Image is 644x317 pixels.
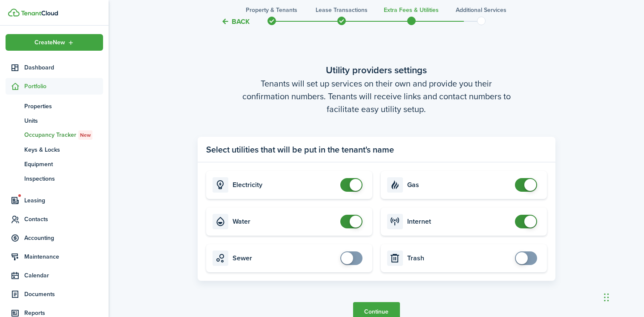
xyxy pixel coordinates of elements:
[24,102,103,111] span: Properties
[34,40,65,46] span: Create New
[24,63,103,72] span: Dashboard
[24,160,103,169] span: Equipment
[316,6,368,14] h3: Lease Transactions
[24,82,103,91] span: Portfolio
[8,9,20,17] img: TenantCloud
[384,6,439,14] h3: Extra fees & Utilities
[198,77,555,115] wizard-step-header-description: Tenants will set up services on their own and provide you their confirmation numbers. Tenants wil...
[24,271,103,280] span: Calendar
[24,252,103,261] span: Maintenance
[24,130,103,140] span: Occupancy Tracker
[80,131,91,139] span: New
[24,290,103,299] span: Documents
[24,196,103,205] span: Leasing
[21,11,58,16] img: TenantCloud
[246,6,297,14] h3: Property & Tenants
[6,59,103,76] a: Dashboard
[6,113,103,128] a: Units
[24,116,103,125] span: Units
[221,17,250,26] button: Back
[407,254,511,262] card-title: Trash
[407,218,511,225] card-title: Internet
[456,6,506,14] h3: Additional Services
[24,215,103,224] span: Contacts
[6,171,103,186] a: Inspections
[601,276,644,317] iframe: Chat Widget
[233,218,336,225] card-title: Water
[6,99,103,113] a: Properties
[233,254,336,262] card-title: Sewer
[604,285,609,310] div: Drag
[233,181,336,189] card-title: Electricity
[407,181,511,189] card-title: Gas
[6,34,103,51] button: Open menu
[6,142,103,157] a: Keys & Locks
[24,174,103,183] span: Inspections
[206,143,394,156] panel-main-title: Select utilities that will be put in the tenant's name
[24,145,103,154] span: Keys & Locks
[24,233,103,242] span: Accounting
[198,63,555,77] wizard-step-header-title: Utility providers settings
[6,128,103,142] a: Occupancy TrackerNew
[6,157,103,171] a: Equipment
